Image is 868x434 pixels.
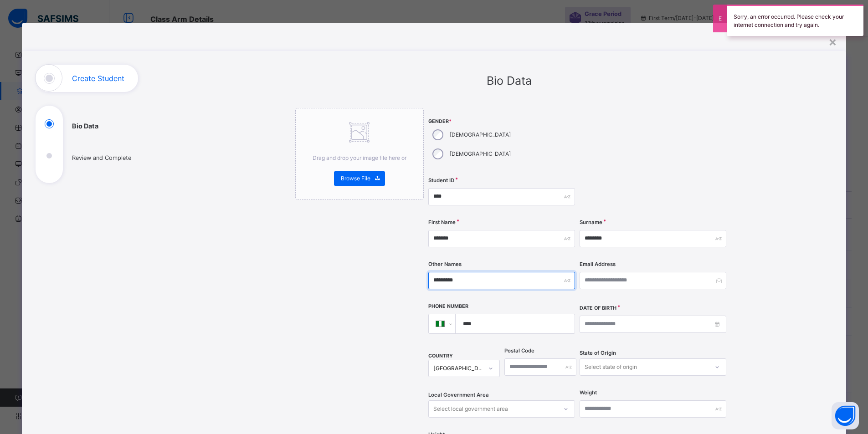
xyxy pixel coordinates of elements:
[580,389,597,397] label: Weight
[341,174,370,183] span: Browse File
[428,260,462,268] label: Other Names
[828,32,837,51] div: ×
[433,364,483,373] div: [GEOGRAPHIC_DATA]
[428,118,575,125] span: Gender
[727,5,863,36] div: Sorry, an error occurred. Please check your internet connection and try again.
[450,131,511,139] label: [DEMOGRAPHIC_DATA]
[428,391,489,399] span: Local Government Area
[428,219,456,226] label: First Name
[580,305,616,312] label: Date of Birth
[72,75,124,82] h1: Create Student
[428,353,453,359] span: COUNTRY
[433,400,508,418] div: Select local government area
[428,303,468,310] label: Phone Number
[580,260,616,268] label: Email Address
[580,219,602,226] label: Surname
[450,150,511,158] label: [DEMOGRAPHIC_DATA]
[313,154,406,161] span: Drag and drop your image file here or
[832,402,859,429] button: Open asap
[504,347,534,355] label: Postal Code
[580,349,616,357] span: State of Origin
[295,108,424,200] div: Drag and drop your image file here orBrowse File
[428,177,454,184] label: Student ID
[585,358,637,376] div: Select state of origin
[487,74,532,87] span: Bio Data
